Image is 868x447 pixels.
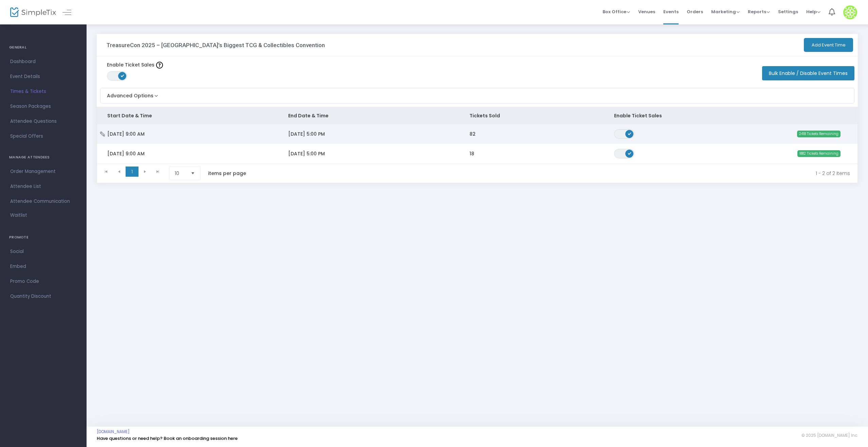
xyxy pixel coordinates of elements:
[10,262,76,271] span: Embed
[9,41,77,54] h4: GENERAL
[10,117,76,126] span: Attendee Questions
[801,433,858,438] span: © 2025 [DOMAIN_NAME] Inc.
[604,107,713,124] th: Enable Ticket Sales
[762,66,854,80] button: Bulk Enable / Disable Event Times
[10,102,76,111] span: Season Packages
[797,131,841,137] span: 2418 Tickets Remaining
[469,150,474,157] span: 18
[10,212,27,219] span: Waitlist
[107,150,145,157] span: [DATE] 9:00 AM
[288,150,325,157] span: [DATE] 5:00 PM
[603,8,630,15] span: Box Office
[121,74,124,77] span: ON
[107,42,325,48] h3: TreasureCon 2025 – [GEOGRAPHIC_DATA]’s Biggest TCG & Collectibles Convention
[10,87,76,96] span: Times & Tickets
[628,151,631,155] span: ON
[687,3,703,20] span: Orders
[97,107,278,124] th: Start Date & Time
[10,72,76,81] span: Event Details
[107,131,145,137] span: [DATE] 9:00 AM
[156,62,163,69] img: question-mark
[107,61,163,69] label: Enable Ticket Sales
[100,88,160,99] button: Advanced Options
[97,429,130,434] a: [DOMAIN_NAME]
[469,131,476,137] span: 82
[628,132,631,135] span: ON
[10,197,76,206] span: Attendee Communication
[10,277,76,286] span: Promo Code
[278,107,459,124] th: End Date & Time
[10,247,76,256] span: Social
[260,167,850,180] kendo-pager-info: 1 - 2 of 2 items
[711,8,740,15] span: Marketing
[126,167,138,177] span: Page 1
[459,107,604,124] th: Tickets Sold
[208,170,246,177] label: items per page
[175,170,185,177] span: 10
[10,57,76,66] span: Dashboard
[638,3,655,20] span: Venues
[97,435,238,442] a: Have questions or need help? Book an onboarding session here
[804,38,853,52] button: Add Event Time
[806,8,820,15] span: Help
[97,107,857,163] div: Data table
[288,131,325,137] span: [DATE] 5:00 PM
[9,151,77,164] h4: MANAGE ATTENDEES
[10,292,76,301] span: Quantity Discount
[10,182,76,191] span: Attendee List
[797,150,841,157] span: 1882 Tickets Remaining
[10,132,76,141] span: Special Offers
[778,3,798,20] span: Settings
[748,8,770,15] span: Reports
[188,167,198,180] button: Select
[663,3,679,20] span: Events
[10,167,76,176] span: Order Management
[9,231,77,244] h4: PROMOTE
